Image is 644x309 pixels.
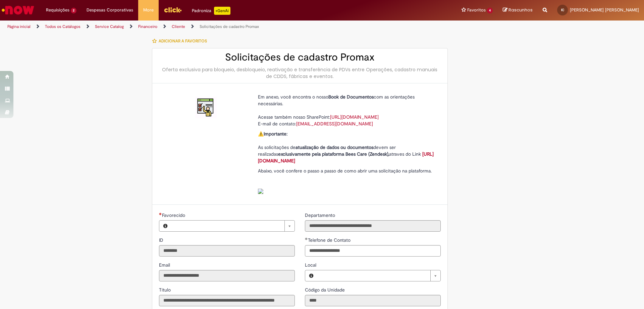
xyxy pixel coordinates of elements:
[305,245,441,257] input: Telefone de Contato
[296,144,373,150] strong: atualização de dados ou documentos
[561,8,564,12] span: IC
[159,237,165,243] span: Somente leitura - ID
[258,151,434,164] a: [URL][DOMAIN_NAME]
[317,270,440,281] a: Limpar campo Local
[164,5,182,15] img: click_logo_yellow_360x200.png
[305,220,441,232] input: Departamento
[159,287,172,293] span: Somente leitura - Título
[7,24,31,29] a: Página inicial
[159,237,165,243] label: Somente leitura - ID
[143,7,154,13] span: More
[328,94,374,100] strong: Book de Documentos
[192,7,230,15] div: Padroniza
[159,245,295,257] input: ID
[138,24,157,29] a: Financeiro
[258,189,263,194] img: sys_attachment.do
[172,24,185,29] a: Cliente
[159,66,441,80] div: Oferta exclusiva para bloqueio, desbloqueio, reativação e transferência de PDVs entre Operações, ...
[264,131,287,137] strong: Importante:
[305,237,308,240] span: Obrigatório Preenchido
[171,221,294,231] a: Limpar campo Favorecido
[152,34,211,48] button: Adicionar a Favoritos
[305,212,336,218] span: Somente leitura - Departamento
[305,262,318,268] span: Local
[214,7,230,15] p: +GenAi
[467,7,486,13] span: Favoritos
[296,121,373,127] a: [EMAIL_ADDRESS][DOMAIN_NAME]
[308,237,352,243] span: Telefone de Contato
[305,270,317,281] button: Local, Visualizar este registro
[71,8,76,13] span: 2
[159,52,441,63] h2: Solicitações de cadastro Promax
[159,262,171,268] label: Somente leitura - Email
[159,295,295,306] input: Título
[5,21,424,33] ul: Trilhas de página
[162,212,186,218] span: Necessários - Favorecido
[305,287,346,293] span: Somente leitura - Código da Unidade
[487,8,493,13] span: 4
[258,93,436,127] p: Em anexo, você encontra o nosso com as orientações necessárias. Acesse também nosso SharePoint: E...
[159,262,171,268] span: Somente leitura - Email
[570,7,639,13] span: [PERSON_NAME] [PERSON_NAME]
[95,24,124,29] a: Service Catalog
[195,97,217,118] img: Solicitações de cadastro Promax
[159,270,295,281] input: Email
[45,24,80,29] a: Todos os Catálogos
[330,114,379,120] a: [URL][DOMAIN_NAME]
[305,212,336,219] label: Somente leitura - Departamento
[258,130,436,164] p: ⚠️ As solicitações de devem ser realizadas atraves do Link
[87,7,133,13] span: Despesas Corporativas
[159,213,162,215] span: Necessários
[159,286,172,293] label: Somente leitura - Título
[278,151,389,157] strong: exclusivamente pela plataforma Bees Care (Zendesk),
[508,7,533,13] span: Rascunhos
[503,7,533,13] a: Rascunhos
[1,3,35,17] img: ServiceNow
[305,295,441,306] input: Código da Unidade
[159,38,207,44] span: Adicionar a Favoritos
[46,7,69,13] span: Requisições
[305,286,346,293] label: Somente leitura - Código da Unidade
[258,167,436,194] p: Abaixo, você confere o passo a passo de como abrir uma solicitação na plataforma.
[200,24,259,29] a: Solicitações de cadastro Promax
[159,221,171,231] button: Favorecido, Visualizar este registro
